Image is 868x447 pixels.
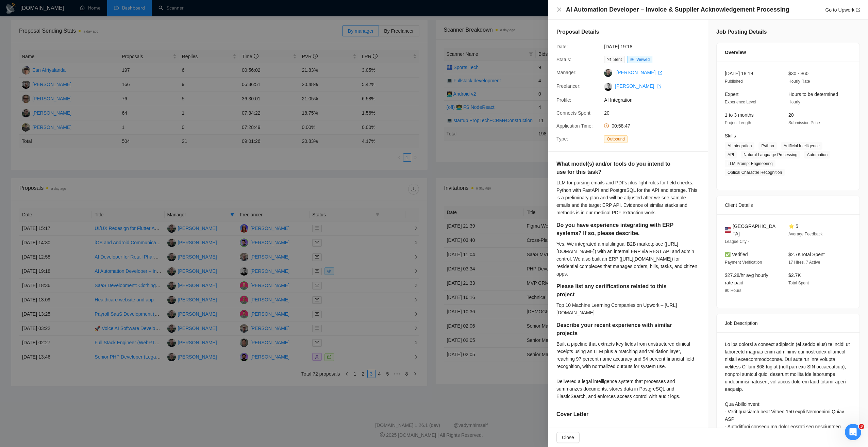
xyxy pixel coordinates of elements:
[859,424,864,429] span: 3
[725,100,756,104] span: Experience Level
[725,133,736,138] span: Skills
[658,71,662,75] span: export
[556,240,700,278] div: Yes. We integrated a multilingual B2B marketplace ([URL][DOMAIN_NAME]) with an internal ERP via R...
[604,135,628,143] span: Outbound
[856,8,860,12] span: export
[788,272,801,278] span: $2.7K
[725,288,741,293] span: 90 Hours
[566,5,789,14] h4: AI Automation Developer – Invoice & Supplier Acknowledgement Processing
[725,49,746,56] span: Overview
[613,57,622,62] span: Sent
[758,142,777,150] span: Python
[556,123,593,129] span: Application Time:
[741,151,800,159] span: Natural Language Processing
[556,301,700,316] div: Top 10 Machine Learning Companies on Upwork – [URL][DOMAIN_NAME]
[556,160,678,176] h5: What model(s) and/or tools do you intend to use for this task?
[556,83,581,89] span: Freelancer:
[556,179,700,216] div: LLM for parsing emails and PDFs plus light rules for field checks. Python with FastAPI and Postgr...
[788,120,820,125] span: Submission Price
[556,432,580,443] button: Close
[725,252,748,257] span: ✅ Verified
[788,71,808,76] span: $30 - $60
[556,110,592,116] span: Connects Spent:
[607,57,611,62] span: mail
[612,123,630,129] span: 00:58:47
[556,7,562,13] button: Close
[725,160,775,167] span: LLM Prompt Engineering
[733,222,778,237] span: [GEOGRAPHIC_DATA]
[788,112,794,118] span: 20
[556,28,599,36] h5: Proposal Details
[604,123,609,128] span: clock-circle
[725,260,762,265] span: Payment Verification
[788,100,800,104] span: Hourly
[556,410,588,418] h5: Cover Letter
[788,281,809,285] span: Total Spent
[615,83,661,89] a: [PERSON_NAME] export
[556,97,571,103] span: Profile:
[556,57,571,62] span: Status:
[636,57,650,62] span: Viewed
[781,142,822,150] span: Artificial Intelligence
[616,70,662,75] a: [PERSON_NAME] export
[556,136,568,142] span: Type:
[556,70,577,75] span: Manager:
[630,57,634,62] span: eye
[845,424,861,440] iframe: Intercom live chat
[604,109,706,117] span: 20
[804,151,830,159] span: Automation
[725,142,754,150] span: AI Integration
[788,79,810,84] span: Hourly Rate
[604,43,706,50] span: [DATE] 19:18
[788,252,825,257] span: $2.7K Total Spent
[604,83,612,91] img: c1u0fKDEYSY2KGI8rQDBZvfXZfN206mc8cxei5XHRq3nxkwO_CxYiHra_Es4BENOwZ
[556,7,562,12] span: close
[725,112,754,118] span: 1 to 3 months
[725,92,738,97] span: Expert
[562,434,574,441] span: Close
[788,223,798,229] span: ⭐ 5
[725,239,749,244] span: League City -
[725,120,751,125] span: Project Length
[725,169,785,176] span: Optical Character Recognition
[556,221,678,237] h5: Do you have experience integrating with ERP systems? If so, please describe.
[716,28,767,36] h5: Job Posting Details
[556,44,568,49] span: Date:
[725,314,851,332] div: Job Description
[725,226,731,234] img: 🇺🇸
[725,272,768,285] span: $27.28/hr avg hourly rate paid
[825,7,860,13] a: Go to Upworkexport
[725,79,743,84] span: Published
[725,196,851,214] div: Client Details
[556,282,678,299] h5: Please list any certifications related to this project
[788,260,820,265] span: 17 Hires, 7 Active
[657,84,661,88] span: export
[725,71,753,76] span: [DATE] 18:19
[604,96,706,104] span: AI Integration
[556,340,700,400] div: Built a pipeline that extracts key fields from unstructured clinical receipts using an LLM plus a...
[725,151,737,159] span: API
[788,232,823,236] span: Average Feedback
[788,92,838,97] span: Hours to be determined
[556,321,678,337] h5: Describe your recent experience with similar projects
